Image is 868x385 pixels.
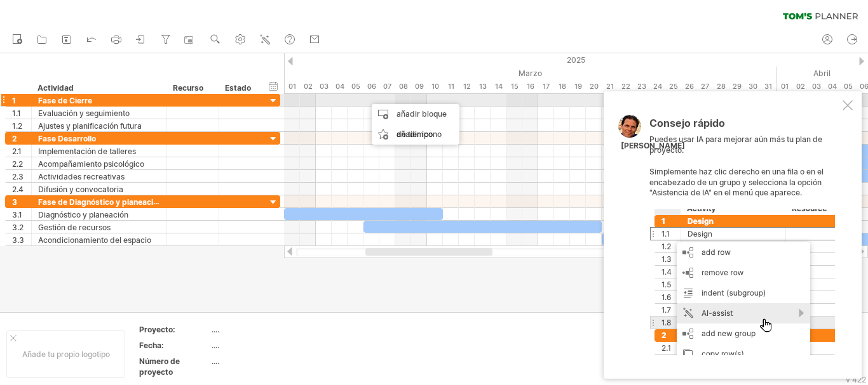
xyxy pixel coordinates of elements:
[38,197,162,207] font: Fase de Diagnóstico y planeación
[813,69,831,78] font: Abril
[717,82,726,91] font: 28
[495,82,503,91] font: 14
[367,82,376,91] font: 06
[443,80,459,93] div: Martes, 11 de marzo de 2025
[527,82,534,91] font: 16
[649,167,824,198] font: Simplemente haz clic derecho en una fila o en el encabezado de un grupo y selecciona la opción "A...
[38,121,142,131] font: Ajustes y planificación futura
[395,80,411,93] div: Sábado, 8 de marzo de 2025
[749,82,757,91] font: 30
[139,325,175,334] font: Proyecto:
[554,80,570,93] div: Martes, 18 de marzo de 2025
[543,82,550,91] font: 17
[38,185,123,194] font: Difusión y convocatoria
[38,210,128,219] font: Diagnóstico y planeación
[139,356,180,377] font: Número de proyecto
[796,82,805,91] font: 02
[139,341,164,350] font: Fecha:
[336,82,344,91] font: 04
[38,147,136,156] font: Implementación de talleres
[12,197,17,207] font: 3
[448,82,454,91] font: 11
[12,96,16,105] font: 1
[621,141,685,150] font: [PERSON_NAME]
[506,80,522,93] div: Sábado, 15 de marzo de 2025
[427,80,443,93] div: Lunes, 10 de marzo de 2025
[12,172,24,181] font: 2.3
[681,80,697,93] div: Miércoles, 26 de marzo de 2025
[463,82,471,91] font: 12
[397,129,442,139] font: añadir icono
[649,80,665,93] div: Lunes, 24 de marzo de 2025
[697,80,713,93] div: Jueves, 27 de marzo de 2025
[761,80,776,93] div: Lunes, 31 de marzo de 2025
[284,80,300,93] div: Sábado, 1 de marzo de 2025
[685,82,694,91] font: 26
[479,82,487,91] font: 13
[411,80,427,93] div: Domingo, 9 de marzo de 2025
[511,82,519,91] font: 15
[12,134,17,143] font: 2
[38,235,151,245] font: Acondicionamiento del espacio
[812,82,821,91] font: 03
[38,96,92,105] font: Fase de Cierre
[653,82,662,91] font: 24
[38,223,111,232] font: Gestión de recursos
[173,83,203,93] font: Recurso
[637,82,646,91] font: 23
[397,109,447,139] font: añadir bloque de tiempo
[38,159,144,169] font: Acompañamiento psicológico
[602,80,618,93] div: Viernes, 21 de marzo de 2025
[37,83,74,93] font: Actividad
[665,80,681,93] div: Martes, 25 de marzo de 2025
[316,80,332,93] div: Lunes, 3 de marzo de 2025
[415,82,424,91] font: 09
[304,82,313,91] font: 02
[621,82,630,91] font: 22
[840,80,856,93] div: Sábado, 5 de abril de 2025
[12,121,22,131] font: 1.2
[519,69,542,78] font: Marzo
[538,80,554,93] div: Lunes, 17 de marzo de 2025
[332,80,348,93] div: Martes, 4 de marzo de 2025
[12,223,24,232] font: 3.2
[618,80,634,93] div: Sábado, 22 de marzo de 2025
[733,82,742,91] font: 29
[38,134,96,143] font: Fase Desarrollo
[567,55,585,65] font: 2025
[22,349,110,359] font: Añade tu propio logotipo
[475,80,491,93] div: Jueves, 13 de marzo de 2025
[586,80,602,93] div: Jueves, 20 de marzo de 2025
[764,82,772,91] font: 31
[288,82,296,91] font: 01
[38,172,125,181] font: Actividades recreativas
[649,117,725,129] font: Consejo rápido
[669,82,678,91] font: 25
[12,159,23,169] font: 2.2
[846,375,866,384] font: v 422
[348,80,363,93] div: Miércoles, 5 de marzo de 2025
[12,108,21,118] font: 1.1
[225,83,251,93] font: Estado
[713,80,729,93] div: Viernes, 28 de marzo de 2025
[300,80,316,93] div: Domingo, 2 de marzo de 2025
[431,82,439,91] font: 10
[212,356,219,366] font: ....
[570,80,586,93] div: Miércoles, 19 de marzo de 2025
[12,147,22,156] font: 2.1
[781,82,789,91] font: 01
[828,82,837,91] font: 04
[590,82,599,91] font: 20
[399,82,408,91] font: 08
[212,325,219,334] font: ....
[792,80,808,93] div: Miércoles, 2 de abril de 2025
[351,82,360,91] font: 05
[729,80,745,93] div: Sábado, 29 de marzo de 2025
[38,108,130,118] font: Evaluación y seguimiento
[522,80,538,93] div: Domingo, 16 de marzo de 2025
[649,134,822,155] font: Puedes usar IA para mejorar aún más tu plan de proyecto.
[574,82,582,91] font: 19
[379,80,395,93] div: Viernes, 7 de marzo de 2025
[284,67,776,80] div: Marzo de 2025
[491,80,506,93] div: Viernes, 14 de marzo de 2025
